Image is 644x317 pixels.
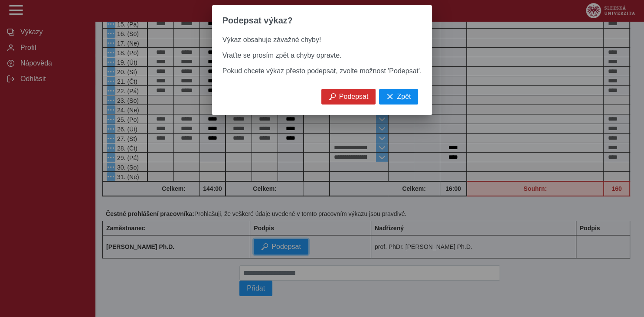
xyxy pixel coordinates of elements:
button: Podepsat [321,89,376,105]
span: Zpět [397,93,411,101]
span: Výkaz obsahuje závažné chyby! Vraťte se prosím zpět a chyby opravte. Pokud chcete výkaz přesto po... [222,36,422,75]
button: Zpět [379,89,418,105]
span: Podepsat [339,93,369,101]
span: Podepsat výkaz? [222,16,293,26]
